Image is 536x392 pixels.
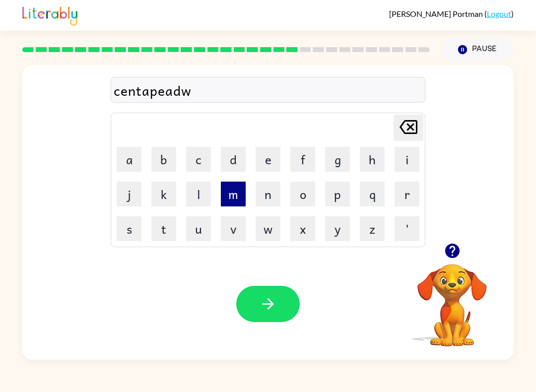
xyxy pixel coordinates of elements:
[290,147,315,172] button: f
[442,38,514,61] button: Pause
[395,182,419,206] button: r
[402,249,502,348] video: Your browser must support playing .mp4 files to use Literably. Please try using another browser.
[117,216,141,241] button: s
[256,182,280,206] button: n
[186,216,211,241] button: u
[290,182,315,206] button: o
[325,216,350,241] button: y
[117,182,141,206] button: j
[221,147,246,172] button: d
[290,216,315,241] button: x
[389,9,484,18] span: [PERSON_NAME] Portman
[360,216,385,241] button: z
[114,80,422,101] div: centapeadw
[151,182,176,206] button: k
[117,147,141,172] button: a
[186,182,211,206] button: l
[186,147,211,172] button: c
[389,9,514,18] div: ( )
[325,182,350,206] button: p
[395,216,419,241] button: '
[151,216,176,241] button: t
[221,216,246,241] button: v
[151,147,176,172] button: b
[22,4,77,26] img: Literably
[487,9,511,18] a: Logout
[395,147,419,172] button: i
[221,182,246,206] button: m
[360,182,385,206] button: q
[325,147,350,172] button: g
[360,147,385,172] button: h
[256,216,280,241] button: w
[256,147,280,172] button: e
